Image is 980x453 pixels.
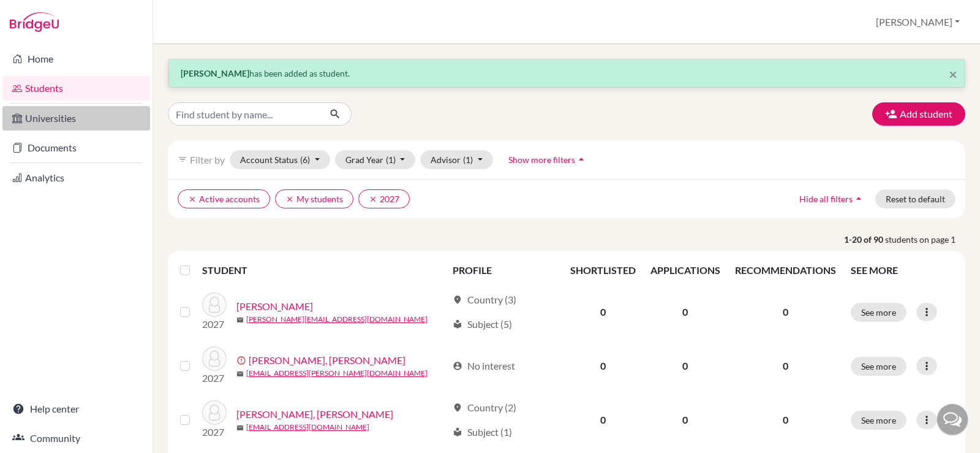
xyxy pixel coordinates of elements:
[851,411,907,430] button: See more
[949,65,957,83] span: ×
[202,400,227,425] img: Angelina, Celyn
[453,292,516,307] div: Country (3)
[2,47,150,71] a: Home
[202,346,227,371] img: Angela, Drew
[563,256,643,285] th: SHORTLISTED
[453,427,462,437] span: local_library
[643,256,728,285] th: APPLICATIONS
[2,135,150,160] a: Documents
[643,393,728,447] td: 0
[851,357,907,376] button: See more
[285,195,294,204] i: clear
[386,154,396,165] span: (1)
[735,359,836,373] p: 0
[949,67,957,82] button: Close
[851,303,907,322] button: See more
[2,397,150,421] a: Help center
[358,189,410,208] button: clear2027
[246,368,428,379] a: [EMAIL_ADDRESS][PERSON_NAME][DOMAIN_NAME]
[181,67,952,80] p: has been added as student.
[168,102,320,126] input: Find student by name...
[872,102,965,126] button: Add student
[188,195,197,204] i: clear
[236,356,249,365] span: error_outline
[453,425,512,440] div: Subject (1)
[498,150,598,169] button: Show more filtersarrow_drop_up
[2,426,150,451] a: Community
[875,189,956,208] button: Reset to default
[445,256,562,285] th: PROFILE
[575,153,587,166] i: arrow_drop_up
[369,195,377,204] i: clear
[844,233,885,246] strong: 1-20 of 90
[453,359,515,373] div: No interest
[236,424,244,432] span: mail
[843,256,961,285] th: SEE MORE
[236,316,244,324] span: mail
[202,292,227,317] img: Ang, Jacquelyn
[202,425,227,440] p: 2027
[853,192,865,205] i: arrow_drop_up
[275,189,353,208] button: clearMy students
[885,233,965,246] span: students on page 1
[728,256,843,285] th: RECOMMENDATIONS
[420,150,493,169] button: Advisor(1)
[181,68,249,78] strong: [PERSON_NAME]
[10,12,59,32] img: Bridge-U
[463,154,473,165] span: (1)
[202,317,227,332] p: 2027
[453,317,512,332] div: Subject (5)
[799,194,853,204] span: Hide all filters
[643,339,728,393] td: 0
[2,106,150,131] a: Universities
[453,361,462,371] span: account_circle
[789,189,875,208] button: Hide all filtersarrow_drop_up
[563,285,643,339] td: 0
[453,295,462,305] span: location_on
[563,393,643,447] td: 0
[28,9,53,20] span: Help
[563,339,643,393] td: 0
[202,371,227,386] p: 2027
[335,150,416,169] button: Grad Year(1)
[236,407,393,422] a: [PERSON_NAME], [PERSON_NAME]
[178,154,187,164] i: filter_list
[508,154,575,165] span: Show more filters
[870,10,965,34] button: [PERSON_NAME]
[643,285,728,339] td: 0
[190,154,225,166] span: Filter by
[236,370,244,378] span: mail
[202,256,446,285] th: STUDENT
[300,154,310,165] span: (6)
[246,314,428,325] a: [PERSON_NAME][EMAIL_ADDRESS][DOMAIN_NAME]
[178,189,270,208] button: clearActive accounts
[236,299,313,314] a: [PERSON_NAME]
[453,400,516,415] div: Country (2)
[453,319,462,329] span: local_library
[453,403,462,413] span: location_on
[2,76,150,101] a: Students
[230,150,330,169] button: Account Status(6)
[246,422,369,433] a: [EMAIL_ADDRESS][DOMAIN_NAME]
[249,353,405,368] a: [PERSON_NAME], [PERSON_NAME]
[2,166,150,190] a: Analytics
[735,305,836,319] p: 0
[735,413,836,427] p: 0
